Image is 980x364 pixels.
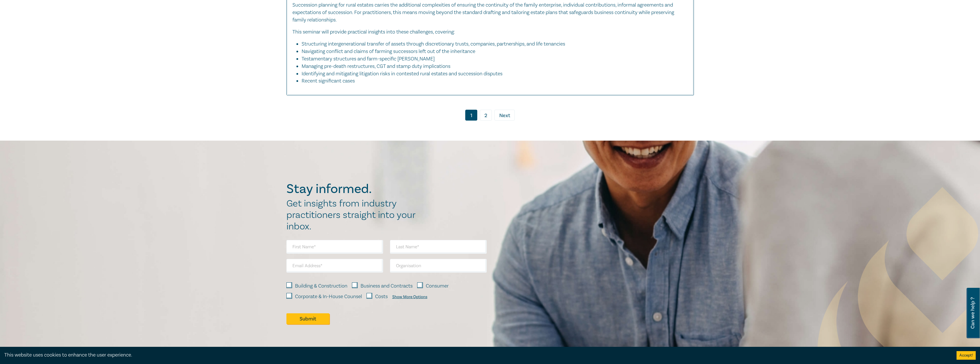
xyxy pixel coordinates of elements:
[494,110,515,121] a: Next
[499,112,510,119] span: Next
[286,259,383,273] input: Email Address*
[361,282,413,290] label: Business and Contracts
[970,291,975,335] span: Can we help ?
[302,48,682,55] li: Navigating conflict and claims of farming successors left out of the inheritance
[292,1,688,24] p: Succession planning for rural estates carries the additional complexities of ensuring the continu...
[390,259,487,273] input: Organisation
[390,240,487,254] input: Last Name*
[286,240,383,254] input: First Name*
[295,282,347,290] label: Building & Construction
[957,351,976,360] button: Accept cookies
[302,70,682,78] li: Identifying and mitigating litigation risks in contested rural estates and succession disputes
[392,295,427,299] div: Show More Options
[295,293,362,300] label: Corporate & In-House Counsel
[302,63,682,70] li: Managing pre-death restructures, CGT and stamp duty implications
[286,182,421,196] h2: Stay informed.
[302,55,682,63] li: Testamentary structures and farm-specific [PERSON_NAME]
[426,282,449,290] label: Consumer
[286,198,421,232] h2: Get insights from industry practitioners straight into your inbox.
[465,110,477,121] a: 1
[302,40,682,48] li: Structuring intergenerational transfer of assets through discretionary trusts, companies, partner...
[302,77,688,85] li: Recent significant cases
[292,28,688,36] p: This seminar will provide practical insights into these challenges, covering:
[480,110,492,121] a: 2
[286,313,329,324] button: Submit
[4,351,948,359] div: This website uses cookies to enhance the user experience.
[375,293,388,300] label: Costs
